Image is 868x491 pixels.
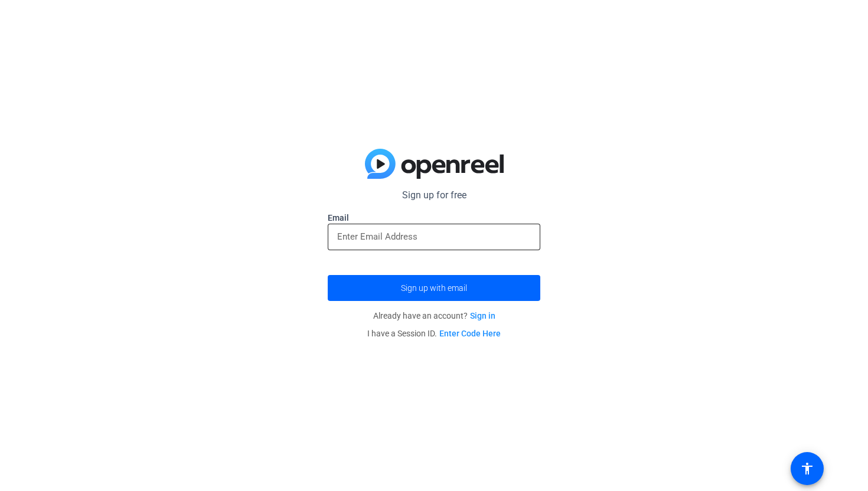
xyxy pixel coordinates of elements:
[439,329,501,338] a: Enter Code Here
[470,311,495,320] a: Sign in
[328,212,540,224] label: Email
[367,329,501,338] span: I have a Session ID.
[328,188,540,202] p: Sign up for free
[800,461,814,476] mat-icon: accessibility
[337,230,531,244] input: Enter Email Address
[328,275,540,301] button: Sign up with email
[365,149,504,179] img: blue-gradient.svg
[373,311,495,320] span: Already have an account?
